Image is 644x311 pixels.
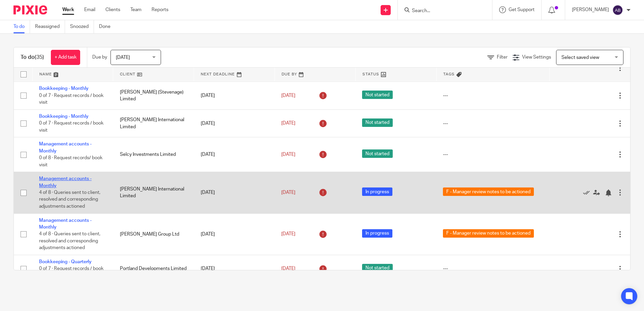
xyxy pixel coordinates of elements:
span: F - Manager review notes to be actioned [443,229,534,238]
input: Search [411,8,472,14]
a: Bookkeeping - Monthly [39,86,89,91]
p: Due by [92,54,107,61]
td: [DATE] [194,82,275,109]
a: To do [13,20,30,33]
a: Clients [105,6,120,13]
td: [DATE] [194,213,275,255]
span: Select saved view [561,55,599,60]
h1: To do [21,54,44,61]
span: In progress [362,187,392,196]
a: Management accounts - Monthly [39,176,92,188]
span: Not started [362,91,393,99]
a: Team [130,6,141,13]
span: [DATE] [281,152,295,157]
span: 0 of 7 · Request records / book visit [39,93,103,105]
span: In progress [362,229,392,238]
a: Email [84,6,95,13]
a: Reports [152,6,168,13]
div: --- [443,151,543,158]
span: 0 of 7 · Request records / book visit [39,121,103,133]
span: Get Support [509,7,535,12]
p: [PERSON_NAME] [572,6,609,13]
span: 4 of 8 · Queries sent to client, resolved and corresponding adjustments actioned [39,190,100,209]
a: Mark as done [583,189,593,196]
td: [DATE] [194,109,275,137]
div: --- [443,120,543,127]
a: Management accounts - Monthly [39,142,92,153]
div: --- [443,92,543,99]
span: Not started [362,264,393,272]
span: Not started [362,118,393,127]
span: Tags [443,72,455,76]
a: Done [99,20,116,33]
a: Management accounts - Monthly [39,218,92,230]
a: Work [62,6,74,13]
td: [PERSON_NAME] International Limited [113,172,194,213]
img: Pixie [13,5,47,14]
td: [PERSON_NAME] International Limited [113,109,194,137]
span: (35) [35,55,44,60]
td: Selcy Investments Limited [113,137,194,172]
span: [DATE] [281,93,295,98]
span: Not started [362,149,393,158]
span: [DATE] [281,232,295,237]
span: [DATE] [281,121,295,126]
span: F - Manager review notes to be actioned [443,187,534,196]
td: [DATE] [194,172,275,213]
a: Bookkeeping - Monthly [39,114,89,119]
td: [DATE] [194,137,275,172]
a: Reassigned [35,20,65,33]
span: Filter [497,55,508,60]
span: 0 of 8 · Request records/ book visit [39,155,102,167]
span: [DATE] [281,190,295,195]
a: Snoozed [70,20,94,33]
td: Portland Developments Limited [113,255,194,282]
a: Bookkeeping - Quarterly [39,260,92,264]
span: [DATE] [281,266,295,271]
td: [PERSON_NAME] (Stevenage) Limited [113,82,194,109]
a: + Add task [51,50,80,65]
span: [DATE] [116,55,130,60]
span: 4 of 8 · Queries sent to client, resolved and corresponding adjustments actioned [39,232,100,250]
td: [PERSON_NAME] Group Ltd [113,213,194,255]
img: svg%3E [612,5,623,15]
td: [DATE] [194,255,275,282]
span: View Settings [522,55,551,60]
div: --- [443,265,543,272]
span: 0 of 7 · Request records / book visit [39,266,103,278]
